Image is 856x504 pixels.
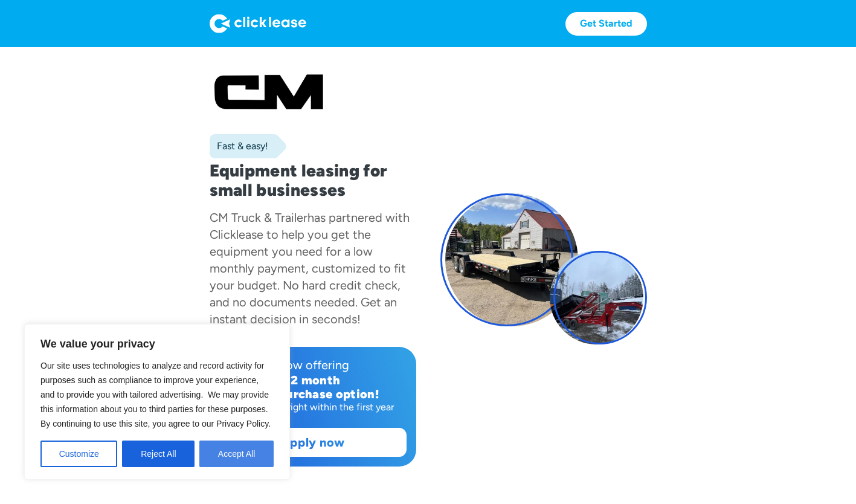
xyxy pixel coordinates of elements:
[210,210,307,225] div: CM Truck & Trailer
[219,357,407,373] div: Now offering
[40,361,271,428] span: Our site uses technologies to analyze and record activity for purposes such as compliance to impr...
[122,441,195,467] button: Reject All
[220,428,406,456] a: Apply now
[565,12,647,36] a: Get Started
[210,140,268,152] div: Fast & easy!
[219,373,407,387] div: 12 month
[219,401,407,413] div: Purchase outright within the first year
[199,441,274,467] button: Accept All
[40,337,274,351] p: We value your privacy
[210,14,306,33] img: Logo
[40,441,117,467] button: Customize
[24,324,290,480] div: We value your privacy
[210,161,416,199] h1: Equipment leasing for small businesses
[219,387,407,401] div: early purchase option!
[210,210,410,326] div: has partnered with Clicklease to help you get the equipment you need for a low monthly payment, c...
